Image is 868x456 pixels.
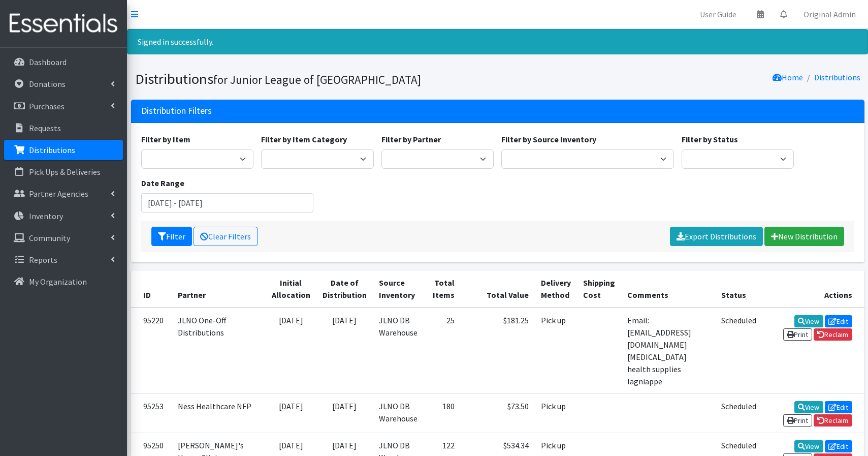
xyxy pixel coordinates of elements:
[172,270,266,308] th: Partner
[814,328,852,341] a: Reclaim
[266,308,316,394] td: [DATE]
[4,7,123,41] img: HumanEssentials
[621,270,715,308] th: Comments
[127,29,868,54] div: Signed in successfully.
[266,393,316,433] td: [DATE]
[461,308,535,394] td: $181.25
[4,206,123,226] a: Inventory
[424,393,461,433] td: 180
[424,270,461,308] th: Total Items
[29,79,66,89] p: Donations
[764,227,844,246] a: New Distribution
[29,277,87,287] p: My Organization
[4,140,123,160] a: Distributions
[4,162,123,182] a: Pick Ups & Deliveries
[373,393,424,433] td: JLNO DB Warehouse
[535,308,577,394] td: Pick up
[825,440,852,452] a: Edit
[141,193,314,212] input: January 1, 2011 - December 31, 2011
[29,123,61,133] p: Requests
[4,228,123,248] a: Community
[131,270,172,308] th: ID
[794,440,823,452] a: View
[4,250,123,270] a: Reports
[682,133,738,145] label: Filter by Status
[783,328,812,341] a: Print
[141,106,212,116] h3: Distribution Filters
[670,227,763,246] a: Export Distributions
[151,227,192,246] button: Filter
[29,167,101,177] p: Pick Ups & Deliveries
[4,118,123,138] a: Requests
[29,233,70,243] p: Community
[825,401,852,413] a: Edit
[692,4,745,24] a: User Guide
[4,184,123,204] a: Partner Agencies
[814,72,860,82] a: Distributions
[535,270,577,308] th: Delivery Method
[577,270,621,308] th: Shipping Cost
[825,315,852,327] a: Edit
[29,101,65,111] p: Purchases
[141,133,190,145] label: Filter by Item
[621,308,715,394] td: Email: [EMAIL_ADDRESS][DOMAIN_NAME] [MEDICAL_DATA] health supplies lagniappe
[266,270,316,308] th: Initial Allocation
[762,270,864,308] th: Actions
[461,270,535,308] th: Total Value
[715,308,762,394] td: Scheduled
[814,414,852,427] a: Reclaim
[373,270,424,308] th: Source Inventory
[29,145,75,155] p: Distributions
[316,308,373,394] td: [DATE]
[29,189,88,199] p: Partner Agencies
[316,393,373,433] td: [DATE]
[795,4,864,24] a: Original Admin
[4,96,123,116] a: Purchases
[461,393,535,433] td: $73.50
[4,271,123,292] a: My Organization
[373,308,424,394] td: JLNO DB Warehouse
[794,315,823,327] a: View
[141,177,184,189] label: Date Range
[4,52,123,72] a: Dashboard
[131,393,172,433] td: 95253
[794,401,823,413] a: View
[316,270,373,308] th: Date of Distribution
[424,308,461,394] td: 25
[172,393,266,433] td: Ness Healthcare NFP
[535,393,577,433] td: Pick up
[29,255,57,265] p: Reports
[29,211,63,221] p: Inventory
[715,270,762,308] th: Status
[135,70,494,88] h1: Distributions
[213,72,421,87] small: for Junior League of [GEOGRAPHIC_DATA]
[261,133,347,145] label: Filter by Item Category
[4,74,123,94] a: Donations
[783,414,812,427] a: Print
[172,308,266,394] td: JLNO One-Off Distributions
[715,393,762,433] td: Scheduled
[381,133,441,145] label: Filter by Partner
[773,72,803,82] a: Home
[29,57,67,67] p: Dashboard
[131,308,172,394] td: 95220
[194,227,258,246] a: Clear Filters
[501,133,596,145] label: Filter by Source Inventory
